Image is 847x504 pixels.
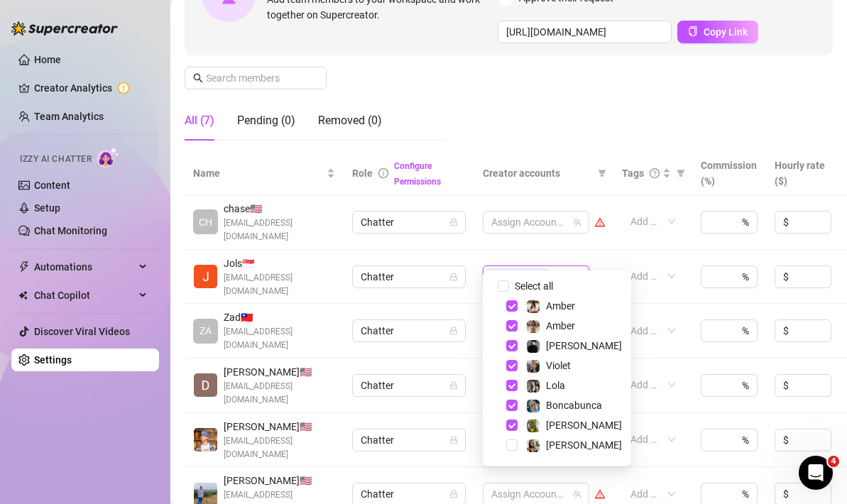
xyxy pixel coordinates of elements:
[492,269,542,285] span: 7 Accounts
[18,261,30,273] span: thunderbolt
[361,266,457,287] span: Chatter
[506,439,518,451] span: Select tree node
[546,400,602,411] span: Boncabunca
[194,373,217,397] img: Daniel
[18,290,28,300] img: Chat Copilot
[573,218,581,226] span: team
[352,168,373,179] span: Role
[527,400,540,412] img: Boncabunca
[527,420,540,432] img: Taylor
[546,439,622,451] span: [PERSON_NAME]
[546,300,575,312] span: Amber
[598,169,606,177] span: filter
[361,320,457,341] span: Chatter
[224,380,335,407] span: [EMAIL_ADDRESS][DOMAIN_NAME]
[378,168,388,178] span: info-circle
[97,147,119,168] img: AI Chatter
[34,202,60,214] a: Setup
[449,381,458,390] span: lock
[506,380,518,391] span: Select tree node
[527,380,540,393] img: Lola
[449,436,458,444] span: lock
[527,360,540,373] img: Violet
[527,340,540,353] img: Camille
[506,320,518,332] span: Select tree node
[828,456,839,467] span: 4
[237,112,295,129] div: Pending (0)
[200,323,212,339] span: ZA
[677,21,758,43] button: Copy Link
[527,439,540,452] img: emma
[193,73,203,83] span: search
[34,111,104,122] a: Team Analytics
[595,217,605,227] span: warning
[506,400,518,411] span: Select tree node
[194,265,217,288] img: Jols
[34,326,130,337] a: Discover Viral Videos
[34,354,72,366] a: Settings
[546,380,565,391] span: Lola
[704,26,748,38] span: Copy Link
[224,201,335,217] span: chase 🇺🇸
[650,168,660,178] span: question-circle
[483,165,592,181] span: Creator accounts
[595,489,605,499] span: warning
[506,340,518,351] span: Select tree node
[546,420,622,431] span: [PERSON_NAME]
[224,419,335,434] span: [PERSON_NAME] 🇺🇸
[224,434,335,461] span: [EMAIL_ADDRESS][DOMAIN_NAME]
[34,225,107,236] a: Chat Monitoring
[34,180,70,191] a: Content
[688,26,698,36] span: copy
[449,490,458,498] span: lock
[34,77,148,99] a: Creator Analytics exclamation-circle
[361,375,457,396] span: Chatter
[509,278,559,294] span: Select all
[185,152,344,195] th: Name
[622,165,644,181] span: Tags
[595,163,609,184] span: filter
[573,490,581,498] span: team
[193,165,324,181] span: Name
[224,309,335,325] span: Zad 🇹🇼
[224,325,335,352] span: [EMAIL_ADDRESS][DOMAIN_NAME]
[11,21,118,35] img: logo-BBDzfeDw.svg
[34,284,135,307] span: Chat Copilot
[34,54,61,65] a: Home
[34,256,135,278] span: Automations
[199,214,212,230] span: CH
[318,112,382,129] div: Removed (0)
[449,327,458,335] span: lock
[546,360,571,371] span: Violet
[799,456,833,490] iframe: Intercom live chat
[224,271,335,298] span: [EMAIL_ADDRESS][DOMAIN_NAME]
[206,70,307,86] input: Search members
[692,152,766,195] th: Commission (%)
[546,320,575,332] span: Amber
[394,161,441,187] a: Configure Permissions
[224,256,335,271] span: Jols 🇸🇬
[506,300,518,312] span: Select tree node
[506,360,518,371] span: Select tree node
[224,217,335,243] span: [EMAIL_ADDRESS][DOMAIN_NAME]
[527,320,540,333] img: Amber
[224,364,335,380] span: [PERSON_NAME] 🇺🇸
[674,163,688,184] span: filter
[527,300,540,313] img: Amber
[506,420,518,431] span: Select tree node
[194,428,217,451] img: juno management
[20,153,92,166] span: Izzy AI Chatter
[766,152,840,195] th: Hourly rate ($)
[224,473,335,488] span: [PERSON_NAME] 🇺🇸
[486,268,548,285] span: 7 Accounts
[449,273,458,281] span: lock
[449,218,458,226] span: lock
[185,112,214,129] div: All (7)
[361,429,457,451] span: Chatter
[677,169,685,177] span: filter
[361,212,457,233] span: Chatter
[546,340,622,351] span: [PERSON_NAME]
